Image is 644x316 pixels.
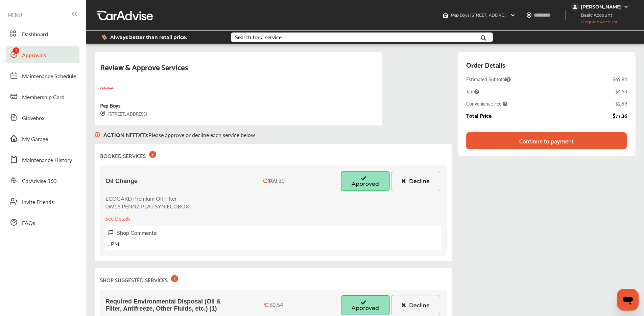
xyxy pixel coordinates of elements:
[105,178,138,185] span: Oil Change
[22,219,35,228] span: FAQs
[6,25,79,42] a: Dashboard
[22,114,45,123] span: Glovebox
[103,131,255,139] p: Please approve or decline each service below
[617,289,639,311] iframe: Button to launch messaging window
[100,111,105,116] img: svg+xml;base64,PHN2ZyB3aWR0aD0iMTYiIGhlaWdodD0iMTciIHZpZXdCb3g9IjAgMCAxNiAxNyIgZmlsbD0ibm9uZSIgeG...
[8,12,22,18] span: MENU
[22,177,56,186] span: CarAdvise 360
[22,30,48,39] span: Dashboard
[6,88,79,105] a: Membership Card
[105,195,189,202] p: ECOGARD Premium Oil Filter
[171,275,178,282] div: 1
[268,178,285,184] div: $69.30
[466,88,479,95] span: Tax
[22,93,65,102] span: Membership Card
[22,72,76,81] span: Maintenance Schedule
[466,59,505,70] div: Order Details
[443,13,448,18] img: header-home-logo.8d720a4f.svg
[95,126,100,144] img: svg+xml;base64,PHN2ZyB3aWR0aD0iMTYiIGhlaWdodD0iMTciIHZpZXdCb3g9IjAgMCAxNiAxNyIgZmlsbD0ibm9uZSIgeG...
[22,51,46,60] span: Approvals
[466,112,492,118] div: Total Price
[526,13,532,18] img: location_vector.a44bc228.svg
[105,202,189,210] p: 0W16 PENNZ PLAT SYN ECOBOX
[571,3,579,11] img: jVpblrzwTbfkPYzPPzSLxeg0AAAAASUVORK5CYII=
[108,240,121,248] p: , PM,
[105,298,237,312] span: Required Environmental Disposal (Oil & Filter, Antifreeze, Other Fluids, etc.) (1)
[581,4,622,10] div: [PERSON_NAME]
[466,100,507,107] span: Convenience Fee
[22,198,54,207] span: Invite Friends
[6,193,79,210] a: Invite Friends
[6,67,79,84] a: Maintenance Schedule
[341,171,390,191] button: Approved
[235,35,282,40] div: Search for a service
[6,213,79,231] a: FAQs
[22,135,48,144] span: My Garage
[615,100,627,107] div: $2.99
[613,112,627,118] div: $77.36
[108,230,114,235] img: svg+xml;base64,PHN2ZyB3aWR0aD0iMTYiIGhlaWdodD0iMTciIHZpZXdCb3g9IjAgMCAxNiAxNyIgZmlsbD0ibm9uZSIgeG...
[6,109,79,126] a: Glovebox
[100,60,377,82] div: Review & Approve Services
[22,156,72,165] span: Maintenance History
[519,137,574,144] div: Continue to payment
[623,4,629,9] img: WGsFRI8htEPBVLJbROoPRyZpYNWhNONpIPPETTm6eUC0GeLEiAAAAAElFTkSuQmCC
[466,76,511,83] span: Estimated Subtotal
[572,12,617,19] span: Basic Account
[105,213,130,223] div: See Details
[103,131,148,139] b: ACTION NEEDED :
[451,13,551,18] span: Pep Boys , [STREET_ADDRESS] STOCKTON , CA 95210
[391,295,440,315] button: Decline
[391,171,440,191] button: Decline
[6,151,79,168] a: Maintenance History
[100,100,120,110] div: Pep Boys
[6,172,79,189] a: CarAdvise 360
[613,76,627,83] div: $69.84
[269,302,283,308] div: $0.54
[100,82,114,95] img: logo-pepboys.png
[102,34,107,40] img: dollor_label_vector.a70140d1.svg
[110,35,187,40] span: Always better than retail price.
[100,150,156,160] div: BOOKED SERVICES
[100,110,147,117] div: [STREET_ADDRESS]
[565,10,566,20] img: header-divider.bc55588e.svg
[510,13,516,18] img: header-down-arrow.9dd2ce7d.svg
[100,274,178,284] div: SHOP SUGGESTED SERVICES
[341,295,390,315] button: Approved
[571,19,618,28] span: Upgrade Account
[149,151,156,158] div: 1
[6,46,79,63] a: Approvals
[615,88,627,95] div: $4.53
[6,130,79,147] a: My Garage
[117,229,158,236] label: Shop Comments:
